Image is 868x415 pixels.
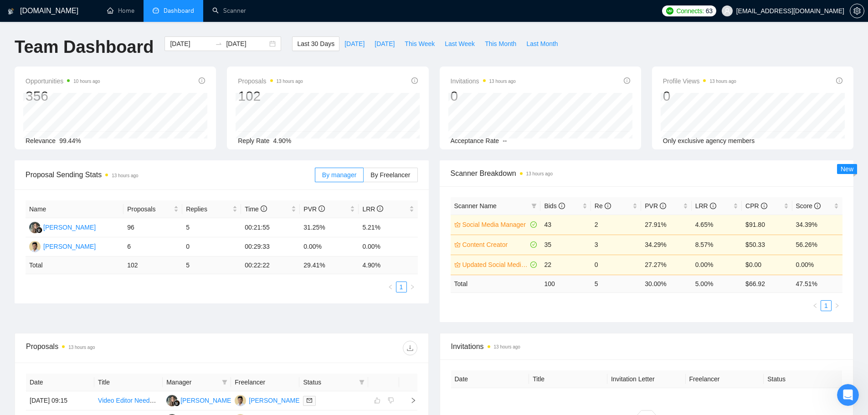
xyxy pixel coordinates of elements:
div: 🔠 GigRadar Search Syntax: Query Operators for Optimized Job Searches [13,272,169,299]
td: 35 [540,235,591,255]
span: Proposals [127,204,172,214]
td: 47.51 % [792,275,842,292]
time: 13 hours ago [112,173,138,178]
span: CPR [745,202,767,210]
button: Tickets [91,284,137,321]
span: Only exclusive agency members [663,137,755,144]
input: Start date [170,39,211,49]
div: Close [157,15,173,31]
span: Scanner Breakdown [451,168,843,179]
td: 00:22:22 [241,256,300,274]
img: Profile image for AI Assistant from GigRadar 📡 [19,159,37,178]
img: gigradar-bm.png [36,227,42,233]
td: 8.57% [692,235,742,255]
span: filter [529,199,539,213]
time: 13 hours ago [277,79,303,84]
span: 99.44% [59,137,81,144]
a: searchScanner [212,7,246,15]
input: End date [226,39,267,49]
td: 96 [123,218,182,237]
a: Video Editor Needed for EditedByGeo [98,397,205,404]
span: Replies [186,204,231,214]
img: Profile image for Nazar [132,15,150,33]
span: info-circle [318,205,325,212]
td: 0.00% [300,237,359,256]
a: LK[PERSON_NAME] [166,396,233,404]
span: Messages [53,307,84,313]
span: crown [454,261,461,268]
td: 43 [540,215,591,235]
td: 0.00% [792,255,842,275]
div: [PERSON_NAME] [249,395,301,405]
td: 5 [182,256,241,274]
div: Proposals [26,341,221,355]
span: 4.90% [273,137,292,144]
td: 6 [123,237,182,256]
div: Recent messageProfile image for AI Assistant from GigRadar 📡If you need any more help with how Au... [9,138,173,186]
span: crown [454,241,461,248]
span: info-circle [411,77,418,84]
div: 0 [451,87,516,105]
button: Help [137,284,182,321]
p: How can we help? [18,111,164,127]
a: homeHome [107,7,134,15]
span: Dashboard [164,7,194,15]
td: 4.65% [692,215,742,235]
button: left [810,300,821,311]
span: If you need any more help with how Auto Bidder works or have other questions, I’m here to assist.... [41,160,635,167]
td: 0.00% [692,255,742,275]
li: Next Page [832,300,842,311]
th: Date [451,370,529,388]
th: Proposals [123,200,182,218]
span: Proposal Sending Stats [26,169,315,180]
span: filter [357,375,366,389]
span: Time [245,205,267,213]
th: Title [529,370,607,388]
td: 5 [182,218,241,237]
img: logo [18,17,33,32]
th: Invitation Letter [607,370,686,388]
span: Invitations [451,76,516,87]
span: Scanner Name [454,202,497,210]
td: 5 [591,275,641,292]
img: SH [29,241,41,252]
span: By Freelancer [370,171,410,179]
div: 102 [238,87,303,105]
span: left [388,284,393,290]
span: Last Month [526,39,558,49]
td: 2 [591,215,641,235]
img: upwork-logo.png [666,7,673,15]
span: mail [307,398,312,403]
div: Ask a question [19,198,153,208]
span: -- [503,137,507,144]
span: Acceptance Rate [451,137,499,144]
span: 63 [706,6,713,16]
a: Social Media Manager [462,220,529,230]
a: LK[PERSON_NAME] [29,223,96,231]
span: New [841,165,853,173]
img: Profile image for Viktor [115,15,133,33]
button: [DATE] [339,36,370,51]
button: download [403,341,417,355]
span: Relevance [26,137,56,144]
a: Content Creator [462,240,529,250]
span: Opportunities [26,76,100,87]
span: info-circle [605,203,611,209]
th: Status [764,370,842,388]
span: Last Week [445,39,475,49]
li: Previous Page [385,282,396,292]
button: This Week [400,36,440,51]
h1: Team Dashboard [15,36,154,58]
span: Status [303,377,355,387]
button: left [385,282,396,292]
td: 0 [591,255,641,275]
span: crown [454,221,461,228]
span: Home [12,307,33,313]
span: This Month [485,39,516,49]
td: 56.26% [792,235,842,255]
li: Next Page [407,282,418,292]
div: ✅ How To: Connect your agency to [DOMAIN_NAME] [13,246,169,272]
td: 4.90 % [359,256,417,274]
button: right [407,282,418,292]
td: $0.00 [742,255,792,275]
